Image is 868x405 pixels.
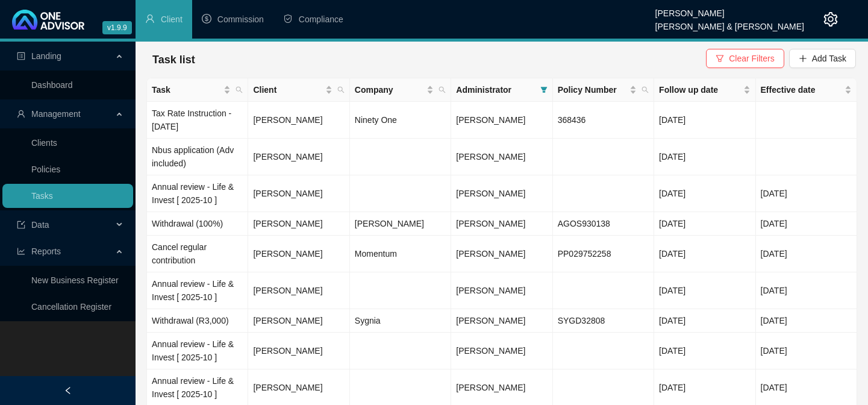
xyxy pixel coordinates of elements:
span: user [145,14,155,24]
td: [PERSON_NAME] [248,102,349,139]
a: Dashboard [31,80,73,90]
span: dollar [202,14,211,24]
td: [DATE] [756,333,857,369]
td: [PERSON_NAME] [248,175,349,212]
span: [PERSON_NAME] [456,286,525,295]
span: Company [355,83,424,96]
div: [PERSON_NAME] [655,3,804,16]
span: [PERSON_NAME] [456,189,525,198]
td: [DATE] [756,236,857,272]
td: [DATE] [654,309,755,333]
span: filter [540,86,548,93]
span: Reports [31,246,61,256]
td: Annual review - Life & Invest [ 2025-10 ] [147,333,248,369]
span: Add Task [812,52,846,65]
span: [PERSON_NAME] [456,383,525,392]
td: Momentum [350,236,451,272]
td: Withdrawal (100%) [147,212,248,236]
a: Tasks [31,191,53,201]
span: Administrator [456,83,535,96]
span: plus [799,54,807,63]
button: Clear Filters [706,49,784,68]
span: Client [161,14,183,24]
td: [DATE] [756,309,857,333]
td: SYGD32808 [553,309,654,333]
span: Effective date [761,83,842,96]
span: Follow up date [659,83,740,96]
th: Effective date [756,78,857,102]
td: [DATE] [756,212,857,236]
span: import [17,221,25,229]
td: [DATE] [654,212,755,236]
span: [PERSON_NAME] [456,152,525,162]
span: search [436,81,448,99]
span: Compliance [299,14,343,24]
img: 2df55531c6924b55f21c4cf5d4484680-logo-light.svg [12,10,84,30]
span: search [642,86,649,93]
a: Policies [31,165,60,174]
span: [PERSON_NAME] [456,249,525,259]
span: profile [17,52,25,60]
span: [PERSON_NAME] [456,346,525,356]
span: left [64,386,72,395]
td: [DATE] [654,139,755,175]
td: [DATE] [654,102,755,139]
td: [DATE] [756,272,857,309]
span: search [335,81,347,99]
td: [PERSON_NAME] [350,212,451,236]
td: [PERSON_NAME] [248,333,349,369]
span: [PERSON_NAME] [456,316,525,325]
span: filter [716,54,724,63]
span: [PERSON_NAME] [456,115,525,125]
td: [DATE] [654,236,755,272]
td: Nbus application (Adv included) [147,139,248,175]
span: Commission [217,14,264,24]
div: [PERSON_NAME] & [PERSON_NAME] [655,16,804,30]
td: Cancel regular contribution [147,236,248,272]
span: search [439,86,446,93]
td: AGOS930138 [553,212,654,236]
span: Landing [31,51,61,61]
span: search [236,86,243,93]
span: Task [152,83,221,96]
td: Annual review - Life & Invest [ 2025-10 ] [147,175,248,212]
span: Client [253,83,322,96]
th: Task [147,78,248,102]
td: [DATE] [654,333,755,369]
span: user [17,110,25,118]
span: search [233,81,245,99]
a: Clients [31,138,57,148]
span: Management [31,109,81,119]
td: Sygnia [350,309,451,333]
span: line-chart [17,247,25,256]
a: Cancellation Register [31,302,111,312]
td: Ninety One [350,102,451,139]
td: Annual review - Life & Invest [ 2025-10 ] [147,272,248,309]
td: [DATE] [654,175,755,212]
td: Tax Rate Instruction - [DATE] [147,102,248,139]
button: Add Task [789,49,856,68]
td: 368436 [553,102,654,139]
span: Data [31,220,49,230]
td: [DATE] [654,272,755,309]
th: Policy Number [553,78,654,102]
td: [PERSON_NAME] [248,272,349,309]
span: [PERSON_NAME] [456,219,525,228]
span: search [639,81,651,99]
th: Company [350,78,451,102]
td: Withdrawal (R3,000) [147,309,248,333]
td: PP029752258 [553,236,654,272]
span: v1.9.9 [102,21,132,34]
td: [DATE] [756,175,857,212]
td: [PERSON_NAME] [248,236,349,272]
span: filter [538,81,550,99]
a: New Business Register [31,275,119,285]
span: Clear Filters [729,52,774,65]
td: [PERSON_NAME] [248,139,349,175]
span: safety [283,14,293,24]
td: [PERSON_NAME] [248,212,349,236]
th: Follow up date [654,78,755,102]
span: search [337,86,345,93]
th: Client [248,78,349,102]
span: Policy Number [558,83,627,96]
